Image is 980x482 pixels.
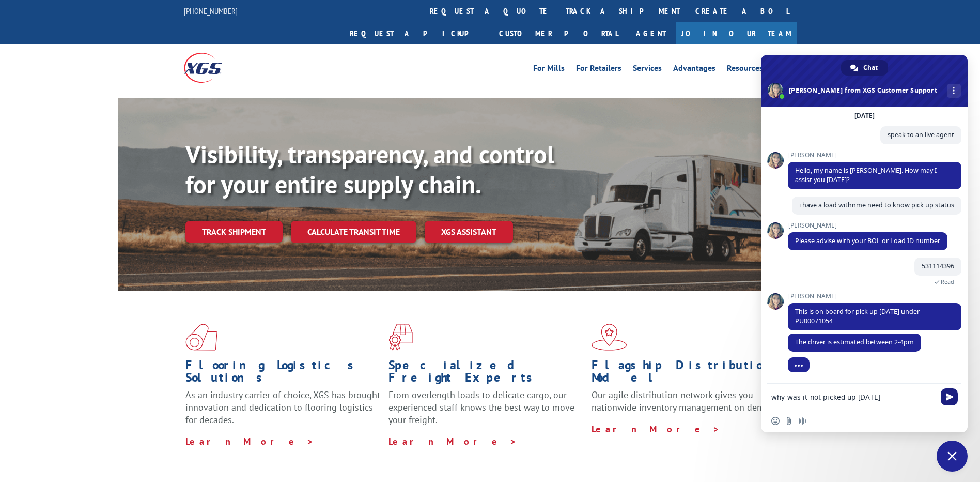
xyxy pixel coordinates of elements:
[592,324,627,351] img: xgs-icon-flagship-distribution-model-red
[676,22,797,44] a: Join Our Team
[941,278,954,285] span: Read
[785,417,793,425] span: Send a file
[788,293,961,300] span: [PERSON_NAME]
[185,359,381,389] h1: Flooring Logistics Solutions
[841,60,888,76] div: Chat
[576,64,621,76] a: For Retailers
[788,222,947,229] span: [PERSON_NAME]
[533,64,565,76] a: For Mills
[788,152,961,159] span: [PERSON_NAME]
[626,22,676,44] a: Agent
[185,221,283,243] a: Track shipment
[922,262,954,270] span: 531114396
[491,22,626,44] a: Customer Portal
[795,338,914,347] span: The driver is estimated between 2-4pm
[854,113,875,119] div: [DATE]
[799,201,954,209] span: i have a load withnme need to know pick up status
[425,221,513,243] a: XGS ASSISTANT
[771,417,780,425] span: Insert an emoji
[795,236,940,245] span: Please advise with your BOL or Load ID number
[888,130,954,139] span: speak to an live agent
[388,324,413,351] img: xgs-icon-focused-on-flooring-red
[592,423,720,435] a: Learn More >
[184,6,238,16] a: [PHONE_NUMBER]
[388,435,517,447] a: Learn More >
[727,64,763,76] a: Resources
[771,393,935,402] textarea: Compose your message...
[185,389,380,426] span: As an industry carrier of choice, XGS has brought innovation and dedication to flooring logistics...
[633,64,662,76] a: Services
[388,359,584,389] h1: Specialized Freight Experts
[937,441,968,472] div: Close chat
[798,417,806,425] span: Audio message
[941,388,958,405] span: Send
[185,138,554,200] b: Visibility, transparency, and control for your entire supply chain.
[673,64,715,76] a: Advantages
[863,60,878,76] span: Chat
[795,307,920,325] span: This is on board for pick up [DATE] under PU00071054
[592,359,787,389] h1: Flagship Distribution Model
[291,221,416,243] a: Calculate transit time
[947,84,961,98] div: More channels
[342,22,491,44] a: Request a pickup
[185,435,314,447] a: Learn More >
[388,389,584,435] p: From overlength loads to delicate cargo, our experienced staff knows the best way to move your fr...
[592,389,782,413] span: Our agile distribution network gives you nationwide inventory management on demand.
[185,324,217,351] img: xgs-icon-total-supply-chain-intelligence-red
[795,166,937,184] span: Hello, my name is [PERSON_NAME]. How may I assist you [DATE]?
